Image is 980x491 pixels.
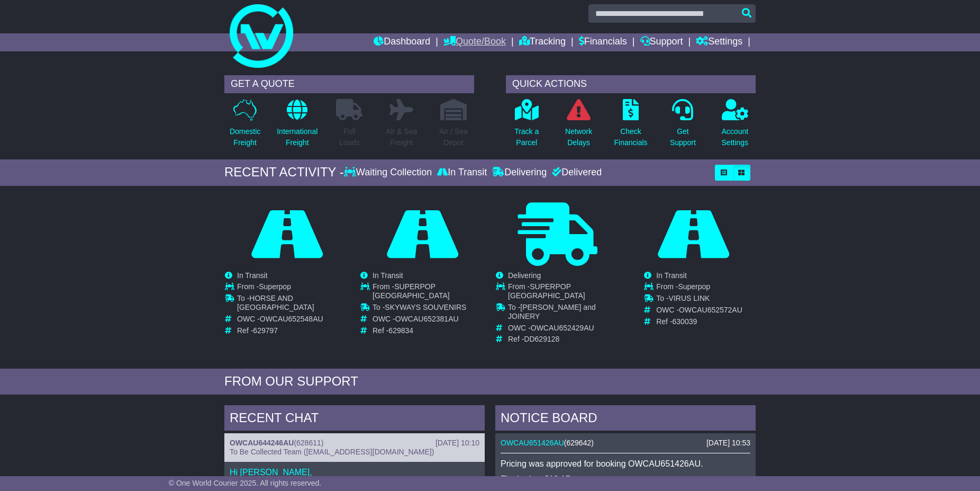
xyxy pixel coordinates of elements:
[669,99,696,154] a: GetSupport
[549,167,602,178] div: Delivered
[508,324,620,335] td: OWC -
[508,303,596,320] span: [PERSON_NAME] and JOINERY
[721,99,749,154] a: AccountSettings
[230,126,260,148] p: Domestic Freight
[501,459,750,469] p: Pricing was approved for booking OWCAU651426AU.
[229,99,261,154] a: DomesticFreight
[373,326,484,335] td: Ref -
[501,439,564,447] a: OWCAU651426AU
[669,294,710,302] span: VIRUS LINK
[373,271,403,280] span: In Transit
[519,33,566,51] a: Tracking
[508,282,585,300] span: SUPERPOP [GEOGRAPHIC_DATA]
[656,271,687,280] span: In Transit
[506,75,756,93] div: QUICK ACTIONS
[514,99,539,154] a: Track aParcel
[678,282,710,291] span: Superpop
[656,282,742,294] td: From -
[237,294,349,315] td: To -
[656,306,742,317] td: OWC -
[224,75,474,93] div: GET A QUOTE
[722,126,749,148] p: Account Settings
[508,271,541,280] span: Delivering
[514,126,539,148] p: Track a Parcel
[373,282,484,303] td: From -
[640,33,683,51] a: Support
[443,33,506,51] a: Quote/Book
[508,282,620,303] td: From -
[373,315,484,326] td: OWC -
[508,303,620,324] td: To -
[614,126,648,148] p: Check Financials
[224,165,344,180] div: RECENT ACTIVITY -
[696,33,742,51] a: Settings
[237,294,314,311] span: HORSE AND [GEOGRAPHIC_DATA]
[230,448,434,456] span: To Be Collected Team ([EMAIL_ADDRESS][DOMAIN_NAME])
[374,33,430,51] a: Dashboard
[230,467,479,477] p: Hi [PERSON_NAME],
[501,474,750,484] p: Final price: $12.15.
[224,405,485,434] div: RECENT CHAT
[706,439,750,448] div: [DATE] 10:53
[489,167,549,178] div: Delivering
[508,335,620,344] td: Ref -
[565,126,592,148] p: Network Delays
[373,282,450,300] span: SUPERPOP [GEOGRAPHIC_DATA]
[344,167,434,178] div: Waiting Collection
[277,126,317,148] p: International Freight
[230,439,479,448] div: ( )
[567,439,592,447] span: 629642
[260,315,323,323] span: OWCAU652548AU
[237,271,268,280] span: In Transit
[673,317,697,326] span: 630039
[296,439,321,447] span: 628611
[237,315,349,326] td: OWC -
[679,306,742,314] span: OWCAU652572AU
[237,282,349,294] td: From -
[259,282,291,291] span: Superpop
[501,439,750,448] div: ( )
[614,99,648,154] a: CheckFinancials
[386,126,417,148] p: Air & Sea Freight
[224,374,756,389] div: FROM OUR SUPPORT
[439,126,468,148] p: Air / Sea Depot
[395,315,459,323] span: OWCAU652381AU
[670,126,696,148] p: Get Support
[373,303,484,315] td: To -
[531,324,594,332] span: OWCAU652429AU
[237,326,349,335] td: Ref -
[388,326,413,335] span: 629834
[169,479,322,487] span: © One World Courier 2025. All rights reserved.
[435,439,479,448] div: [DATE] 10:10
[276,99,318,154] a: InternationalFreight
[385,303,466,311] span: SKYWAYS SOUVENIRS
[495,405,756,434] div: NOTICE BOARD
[336,126,362,148] p: Full Loads
[579,33,627,51] a: Financials
[253,326,278,335] span: 629797
[524,335,559,343] span: DD629128
[565,99,593,154] a: NetworkDelays
[230,439,294,447] a: OWCAU644246AU
[656,294,742,306] td: To -
[434,167,489,178] div: In Transit
[656,317,742,326] td: Ref -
